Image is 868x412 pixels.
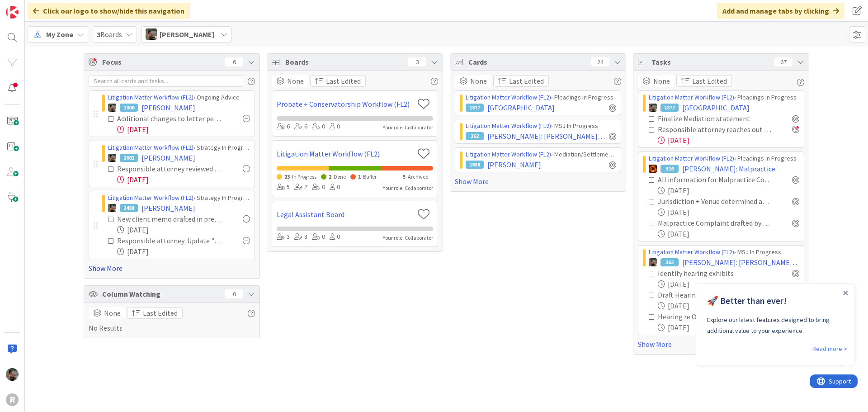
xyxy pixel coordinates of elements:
[97,29,122,40] span: Boards
[649,165,657,173] img: TR
[142,203,195,213] span: [PERSON_NAME]
[117,213,223,224] div: New client memo drafted in preparation for client call on 9-5
[89,75,243,87] input: Search all cards and tasks...
[142,152,195,163] span: [PERSON_NAME]
[660,165,679,173] div: 516
[312,122,325,132] div: 0
[108,193,250,203] div: › Strategy In Progress
[287,76,304,86] span: None
[46,29,73,40] span: My Zone
[383,184,433,192] div: Your role: Collaborator
[682,102,750,113] span: [GEOGRAPHIC_DATA]
[658,300,799,311] div: [DATE]
[310,75,366,87] button: Last Edited
[6,393,19,406] div: R
[651,57,770,67] span: Tasks
[509,76,544,86] span: Last Edited
[127,307,183,319] button: Last Edited
[225,289,243,298] div: 0
[658,218,772,228] div: Malpractice Complaint drafted by Attorney
[408,57,426,66] div: 3
[408,173,429,180] span: Archived
[658,196,772,207] div: Jurisdiction + Venue determined and card updated to reflect both
[108,93,193,101] a: Litigation Matter Workflow (FL2)
[653,76,670,86] span: None
[649,258,657,266] img: MW
[294,182,307,192] div: 7
[658,322,799,333] div: [DATE]
[466,132,484,140] div: 362
[682,257,799,268] span: [PERSON_NAME]: [PERSON_NAME] Abuse Claim
[649,154,799,163] div: › Pleadings In Progress
[658,228,799,239] div: [DATE]
[658,174,772,185] div: All information for Malpractice Complaint identified and obtained (beyond demand letter stage)
[120,154,138,162] div: 2662
[682,163,775,174] span: [PERSON_NAME]: Malpractice
[28,3,190,19] div: Click our logo to show/hide this navigation
[660,104,679,112] div: 1877
[676,75,732,87] button: Last Edited
[358,173,361,180] span: 1
[312,232,325,242] div: 0
[277,99,414,109] a: Probate + Conservatorship Workflow (FL2)
[658,279,799,289] div: [DATE]
[225,57,243,66] div: 6
[692,76,727,86] span: Last Edited
[108,93,250,102] div: › Ongoing Advice
[108,143,250,152] div: › Strategy In Progress
[658,268,759,279] div: Identify hearing exhibits
[326,76,361,86] span: Last Edited
[117,246,250,257] div: [DATE]
[108,194,193,202] a: Litigation Matter Workflow (FL2)
[102,289,221,299] span: Column Watching
[466,150,551,158] a: Litigation Matter Workflow (FL2)
[294,122,307,132] div: 6
[330,182,340,192] div: 0
[493,75,549,87] button: Last Edited
[104,308,121,318] span: None
[649,248,734,256] a: Litigation Matter Workflow (FL2)
[117,174,250,185] div: [DATE]
[649,154,734,162] a: Litigation Matter Workflow (FL2)
[6,368,19,381] img: MW
[466,150,616,159] div: › Mediation/Settlement in Progress
[403,173,406,180] span: 5
[658,124,772,135] div: Responsible attorney reaches out to client to review status + memo, preliminary analysis and disc...
[117,163,223,174] div: Responsible attorney reviewed original client documents
[277,148,414,159] a: Litigation Matter Workflow (FL2)
[383,234,433,242] div: Your role: Collaborator
[658,311,772,322] div: Hearing re Objection - [DATE] 1:30pm
[108,104,116,112] img: MW
[146,28,157,40] img: MW
[470,76,487,86] span: None
[638,339,804,350] a: Show More
[329,173,331,180] span: 2
[658,207,799,218] div: [DATE]
[658,185,799,196] div: [DATE]
[649,247,799,257] div: › MSJ In Progress
[466,93,551,101] a: Litigation Matter Workflow (FL2)
[649,93,734,101] a: Litigation Matter Workflow (FL2)
[717,3,844,19] div: Add and manage tabs by clicking
[591,57,609,66] div: 24
[487,131,605,142] span: [PERSON_NAME]: [PERSON_NAME] Abuse Claim
[142,102,195,113] span: [PERSON_NAME]
[383,123,433,132] div: Your role: Collaborator
[284,173,290,180] span: 23
[292,173,316,180] span: In Progress
[117,124,250,135] div: [DATE]
[89,263,255,274] a: Show More
[117,224,250,235] div: [DATE]
[466,121,616,131] div: › MSJ In Progress
[117,235,223,246] div: Responsible attorney: Update "Next Deadline" field on this card (if applicable)
[658,113,767,124] div: Finalize Mediation statement
[774,57,793,66] div: 67
[363,173,377,180] span: Buffer
[649,104,657,112] img: MW
[455,176,621,187] a: Show More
